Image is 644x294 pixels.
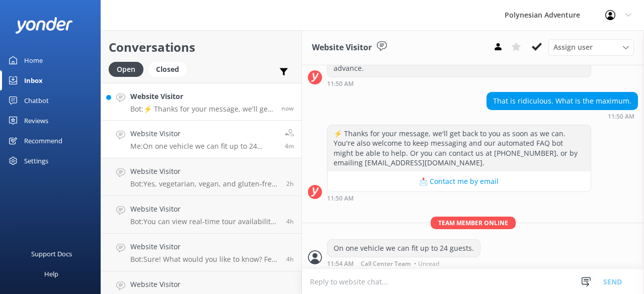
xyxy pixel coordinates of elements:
[553,42,593,53] span: Assign user
[487,113,638,120] div: Aug 27 2025 11:50am (UTC -10:00) Pacific/Honolulu
[130,166,279,177] h4: Website Visitor
[24,50,43,70] div: Home
[285,142,294,150] span: Aug 27 2025 11:54am (UTC -10:00) Pacific/Honolulu
[130,91,274,102] h4: Website Visitor
[109,63,148,74] a: Open
[327,260,480,267] div: Aug 27 2025 11:54am (UTC -10:00) Pacific/Honolulu
[328,240,480,257] div: On one vehicle we can fit up to 24 guests.
[148,63,192,74] a: Closed
[327,80,591,87] div: Aug 27 2025 11:50am (UTC -10:00) Pacific/Honolulu
[286,179,294,188] span: Aug 27 2025 09:37am (UTC -10:00) Pacific/Honolulu
[281,104,294,113] span: Aug 27 2025 11:58am (UTC -10:00) Pacific/Honolulu
[148,62,187,77] div: Closed
[130,279,275,290] h4: Website Visitor
[24,131,62,151] div: Recommend
[101,83,301,121] a: Website VisitorBot:⚡ Thanks for your message, we'll get back to you as soon as we can. You're als...
[312,41,372,54] h3: Website Visitor
[328,125,591,171] div: ⚡ Thanks for your message, we'll get back to you as soon as we can. You're also welcome to keep m...
[130,142,277,151] p: Me: On one vehicle we can fit up to 24 guests.
[608,114,634,120] strong: 11:50 AM
[286,217,294,226] span: Aug 27 2025 07:51am (UTC -10:00) Pacific/Honolulu
[130,179,279,188] p: Bot: Yes, vegetarian, vegan, and gluten-free meal options are available on most tours that includ...
[361,261,411,267] span: Call Center Team
[431,217,516,229] span: Team member online
[31,244,72,264] div: Support Docs
[286,255,294,263] span: Aug 27 2025 07:14am (UTC -10:00) Pacific/Honolulu
[101,234,301,271] a: Website VisitorBot:Sure! What would you like to know? Feel free to ask about tour details, availa...
[101,158,301,196] a: Website VisitorBot:Yes, vegetarian, vegan, and gluten-free meal options are available on most tou...
[130,217,279,226] p: Bot: You can view real-time tour availability and book your Polynesian Adventure online at [URL][...
[15,17,73,34] img: yonder-white-logo.png
[109,62,143,77] div: Open
[548,39,634,55] div: Assign User
[24,90,49,111] div: Chatbot
[109,38,294,57] h2: Conversations
[130,241,279,252] h4: Website Visitor
[130,105,274,114] p: Bot: ⚡ Thanks for your message, we'll get back to you as soon as we can. You're also welcome to k...
[24,151,48,171] div: Settings
[328,171,591,191] button: 📩 Contact me by email
[101,121,301,158] a: Website VisitorMe:On one vehicle we can fit up to 24 guests.4m
[44,264,58,284] div: Help
[487,92,637,110] div: That is ridiculous. What is the maximum.
[101,196,301,234] a: Website VisitorBot:You can view real-time tour availability and book your Polynesian Adventure on...
[24,70,43,90] div: Inbox
[327,81,354,87] strong: 11:50 AM
[24,111,48,131] div: Reviews
[327,261,354,267] strong: 11:54 AM
[130,204,279,215] h4: Website Visitor
[130,128,277,139] h4: Website Visitor
[327,194,591,202] div: Aug 27 2025 11:50am (UTC -10:00) Pacific/Honolulu
[130,255,279,264] p: Bot: Sure! What would you like to know? Feel free to ask about tour details, availability, pickup...
[414,261,439,267] span: • Unread
[327,195,354,202] strong: 11:50 AM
